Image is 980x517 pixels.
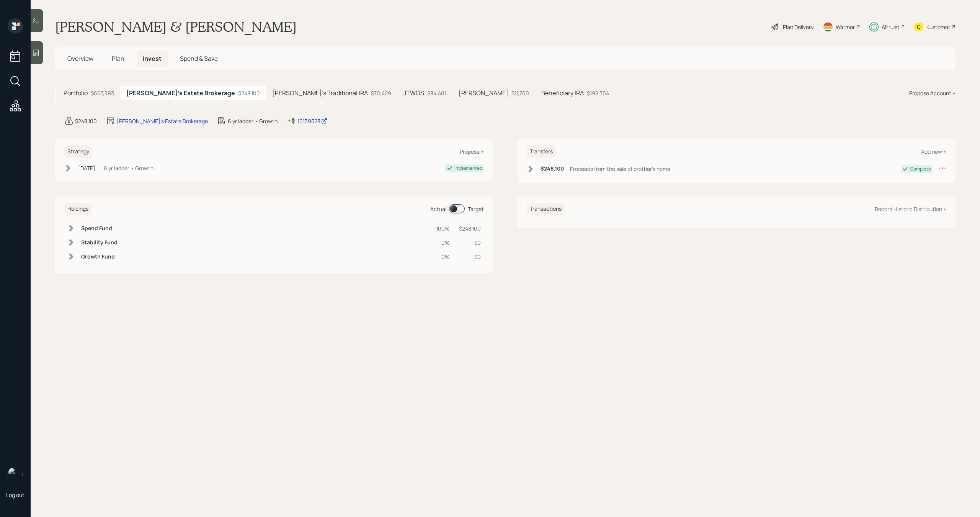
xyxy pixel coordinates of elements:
div: $70,429 [371,89,391,97]
img: michael-russo-headshot.png [8,467,23,482]
div: [DATE] [78,164,95,172]
h5: [PERSON_NAME] [459,89,508,97]
div: 0% [436,239,450,247]
span: Plan [112,54,124,63]
h6: Transactions [527,203,565,215]
div: $248,100 [459,224,481,232]
h6: Strategy [64,145,92,158]
div: Add new + [921,148,946,155]
div: Actual [430,205,446,213]
div: Altruist [882,23,900,31]
h5: Portfolio [64,89,88,97]
div: 6 yr ladder • Growth [228,117,278,125]
div: [PERSON_NAME]'s Estate Brokerage [117,117,208,125]
h5: JTWOS [403,89,424,97]
div: $607,393 [91,89,114,97]
div: $248,100 [75,117,97,125]
div: $11,700 [511,89,529,97]
div: Kustomer [926,23,950,31]
h6: Stability Fund [81,239,118,246]
span: Overview [67,54,93,63]
div: $248,100 [238,89,260,97]
h5: [PERSON_NAME]'s Traditional IRA [272,89,368,97]
h6: $248,100 [541,166,564,172]
div: $192,764 [587,89,609,97]
h6: Transfers [527,145,556,158]
div: $0 [459,253,481,261]
div: Propose Account + [909,89,955,97]
div: 100% [436,224,450,232]
div: 6 yr ladder • Growth [104,164,154,172]
h5: [PERSON_NAME]'s Estate Brokerage [126,89,235,97]
div: Propose + [460,148,484,155]
h6: Growth Fund [81,254,118,260]
div: Warmer [836,23,855,31]
h5: Beneficiary IRA [541,89,584,97]
div: $84,401 [427,89,446,97]
div: Log out [6,491,24,499]
h1: [PERSON_NAME] & [PERSON_NAME] [55,18,297,35]
span: Invest [143,54,162,63]
span: Spend & Save [180,54,218,63]
div: Record Historic Distribution + [875,205,946,213]
div: Plan Delivery [783,23,813,31]
div: Implemented [454,165,482,172]
div: 10139528 [297,117,327,125]
div: 0% [436,253,450,261]
h6: Spend Fund [81,225,118,232]
div: Proceeds from the sale of brother's home [570,165,670,173]
div: Target [468,205,484,213]
h6: Holdings [64,203,91,215]
div: $0 [459,239,481,247]
div: Complete [910,166,931,172]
